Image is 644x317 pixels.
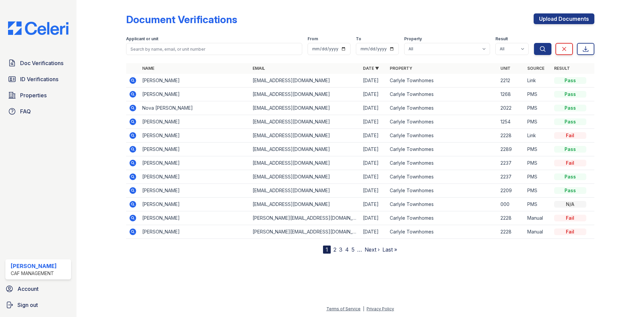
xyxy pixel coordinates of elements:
td: PMS [525,101,551,115]
td: [DATE] [360,143,387,156]
div: 1 [323,246,331,254]
a: Upload Documents [534,13,594,24]
span: … [357,246,362,254]
td: 1254 [498,115,525,129]
td: 2228 [498,225,525,239]
td: [EMAIL_ADDRESS][DOMAIN_NAME] [250,74,360,88]
td: [EMAIL_ADDRESS][DOMAIN_NAME] [250,101,360,115]
label: Property [404,36,422,42]
div: Pass [554,91,586,98]
td: 2228 [498,129,525,143]
td: [DATE] [360,184,387,198]
div: Pass [554,77,586,84]
td: [DATE] [360,101,387,115]
td: Carlyle Townhomes [387,156,497,170]
td: [PERSON_NAME] [140,170,250,184]
td: 000 [498,198,525,211]
td: [DATE] [360,170,387,184]
a: ID Verifications [5,72,71,86]
td: Carlyle Townhomes [387,184,497,198]
div: Pass [554,173,586,180]
span: Doc Verifications [20,59,63,67]
a: Result [554,66,570,71]
td: Carlyle Townhomes [387,198,497,211]
div: Fail [554,215,586,221]
td: 2212 [498,74,525,88]
div: Document Verifications [126,13,237,25]
td: Link [525,129,551,143]
a: Property [390,66,412,71]
div: Fail [554,228,586,235]
div: Pass [554,105,586,111]
td: [PERSON_NAME] [140,211,250,225]
td: [EMAIL_ADDRESS][DOMAIN_NAME] [250,184,360,198]
td: [PERSON_NAME] [140,184,250,198]
a: 3 [339,246,342,253]
div: N/A [554,201,586,208]
td: [PERSON_NAME][EMAIL_ADDRESS][DOMAIN_NAME] [250,225,360,239]
td: [EMAIL_ADDRESS][DOMAIN_NAME] [250,143,360,156]
span: ID Verifications [20,75,58,83]
td: 2237 [498,156,525,170]
label: To [356,36,361,42]
div: Pass [554,146,586,153]
a: Date ▼ [363,66,379,71]
img: CE_Logo_Blue-a8612792a0a2168367f1c8372b55b34899dd931a85d93a1a3d3e32e68fde9ad4.png [3,21,74,35]
div: Pass [554,187,586,194]
div: Pass [554,118,586,125]
div: | [363,306,364,311]
a: Sign out [3,298,74,312]
a: Properties [5,89,71,102]
div: [PERSON_NAME] [11,262,57,270]
td: [EMAIL_ADDRESS][DOMAIN_NAME] [250,156,360,170]
td: PMS [525,170,551,184]
td: PMS [525,156,551,170]
td: 1268 [498,88,525,101]
td: Link [525,74,551,88]
td: [PERSON_NAME][EMAIL_ADDRESS][DOMAIN_NAME] [250,211,360,225]
td: 2209 [498,184,525,198]
a: Name [142,66,154,71]
td: [PERSON_NAME] [140,156,250,170]
td: Carlyle Townhomes [387,170,497,184]
td: 2022 [498,101,525,115]
a: Unit [500,66,511,71]
a: Email [253,66,265,71]
span: Properties [20,91,47,99]
td: [EMAIL_ADDRESS][DOMAIN_NAME] [250,198,360,211]
td: [EMAIL_ADDRESS][DOMAIN_NAME] [250,88,360,101]
label: Applicant or unit [126,36,158,42]
td: [DATE] [360,211,387,225]
div: CAF Management [11,270,57,277]
td: [PERSON_NAME] [140,143,250,156]
td: Carlyle Townhomes [387,115,497,129]
td: PMS [525,88,551,101]
td: Carlyle Townhomes [387,101,497,115]
a: Account [3,282,74,296]
td: [PERSON_NAME] [140,74,250,88]
a: Terms of Service [326,306,361,311]
td: 2289 [498,143,525,156]
td: [EMAIL_ADDRESS][DOMAIN_NAME] [250,115,360,129]
span: Account [17,285,39,293]
td: [PERSON_NAME] [140,225,250,239]
a: Next › [365,246,380,253]
a: Privacy Policy [367,306,394,311]
a: FAQ [5,105,71,118]
td: [PERSON_NAME] [140,198,250,211]
td: [EMAIL_ADDRESS][DOMAIN_NAME] [250,170,360,184]
td: Carlyle Townhomes [387,74,497,88]
td: [DATE] [360,88,387,101]
td: Manual [525,211,551,225]
td: PMS [525,143,551,156]
td: Carlyle Townhomes [387,143,497,156]
td: [DATE] [360,129,387,143]
td: [PERSON_NAME] [140,88,250,101]
label: From [308,36,318,42]
label: Result [495,36,508,42]
td: Carlyle Townhomes [387,225,497,239]
td: [DATE] [360,198,387,211]
a: 4 [345,246,349,253]
span: Sign out [17,301,38,309]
